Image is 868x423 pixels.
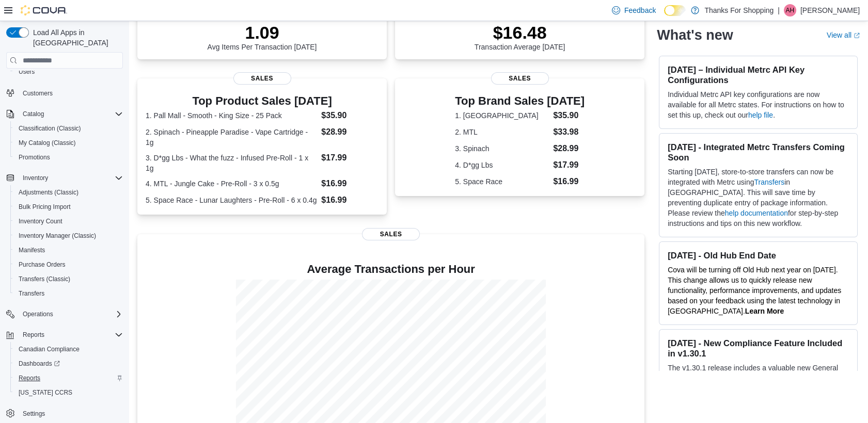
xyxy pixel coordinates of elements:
span: Bulk Pricing Import [19,203,71,211]
dt: 2. MTL [455,127,549,137]
div: Transaction Average [DATE] [475,22,565,51]
dd: $33.98 [553,126,585,138]
dd: $16.99 [321,177,378,190]
a: Promotions [14,151,54,164]
span: Canadian Compliance [14,343,123,355]
span: Manifests [14,244,123,256]
p: | [778,4,780,17]
p: Individual Metrc API key configurations are now available for all Metrc states. For instructions ... [668,89,849,120]
span: Load All Apps in [GEOGRAPHIC_DATA] [29,27,123,48]
span: Inventory Manager (Classic) [14,230,123,242]
span: Adjustments (Classic) [14,186,123,199]
dt: 3. D*gg Lbs - What the fuzz - Infused Pre-Roll - 1 x 1g [146,153,317,173]
button: Bulk Pricing Import [10,200,127,214]
dt: 3. Spinach [455,143,549,154]
a: Users [14,66,39,78]
span: Transfers (Classic) [19,275,70,283]
a: help documentation [725,209,788,217]
a: Bulk Pricing Import [14,201,75,213]
button: Users [10,64,127,79]
span: Classification (Classic) [14,122,123,135]
span: Dark Mode [664,16,665,17]
button: Catalog [19,108,48,120]
img: Cova [21,5,67,15]
span: Promotions [19,153,50,161]
a: Manifests [14,244,49,256]
span: Inventory [19,172,123,184]
span: Inventory Count [14,215,123,227]
p: Starting [DATE], store-to-store transfers can now be integrated with Metrc using in [GEOGRAPHIC_D... [668,167,849,229]
a: Dashboards [14,357,64,370]
h3: Top Product Sales [DATE] [146,95,378,107]
a: [US_STATE] CCRS [14,386,76,399]
button: Settings [2,406,127,421]
span: Dashboards [19,360,60,368]
span: Purchase Orders [19,261,66,269]
span: Adjustments (Classic) [19,188,78,197]
button: Adjustments (Classic) [10,185,127,200]
h3: [DATE] – Individual Metrc API Key Configurations [668,64,849,85]
a: Transfers [754,178,784,186]
button: Operations [19,308,57,320]
dt: 1. Pall Mall - Smooth - King Size - 25 Pack [146,110,317,121]
dt: 2. Spinach - Pineapple Paradise - Vape Cartridge - 1g [146,127,317,148]
button: Canadian Compliance [10,342,127,356]
h3: [DATE] - Old Hub End Date [668,250,849,261]
span: Classification (Classic) [19,124,81,133]
span: Users [14,66,123,78]
dt: 5. Space Race [455,176,549,187]
button: Promotions [10,150,127,165]
button: Customers [2,85,127,100]
span: Inventory [23,174,48,182]
p: [PERSON_NAME] [800,4,860,17]
div: April Harder [784,4,796,17]
button: Operations [2,307,127,321]
svg: External link [854,32,860,39]
span: Reports [19,374,40,382]
dt: 4. D*gg Lbs [455,160,549,170]
span: Reports [19,329,123,341]
h4: Average Transactions per Hour [146,263,636,275]
span: Washington CCRS [14,386,123,399]
a: Purchase Orders [14,258,70,271]
h2: What's new [657,27,733,43]
span: Inventory Manager (Classic) [19,232,96,240]
a: Classification (Classic) [14,122,85,135]
a: Inventory Count [14,215,67,227]
span: Dashboards [14,357,123,370]
button: Reports [10,371,127,385]
button: Inventory Count [10,214,127,229]
a: My Catalog (Classic) [14,137,80,149]
span: Sales [233,72,291,85]
span: Transfers [19,289,44,298]
button: Purchase Orders [10,257,127,272]
span: Purchase Orders [14,258,123,271]
span: Sales [491,72,549,85]
button: Inventory [19,172,52,184]
button: Manifests [10,243,127,257]
a: Transfers (Classic) [14,273,74,285]
button: Classification (Classic) [10,121,127,136]
span: Catalog [19,108,123,120]
span: AH [786,4,795,17]
a: Dashboards [10,356,127,371]
dd: $35.90 [553,109,585,122]
span: Inventory Count [19,217,62,225]
dd: $16.99 [321,194,378,206]
button: Inventory Manager (Classic) [10,229,127,243]
span: [US_STATE] CCRS [19,388,72,397]
a: Inventory Manager (Classic) [14,230,100,242]
span: Bulk Pricing Import [14,201,123,213]
p: 1.09 [208,22,317,43]
a: Customers [19,87,57,100]
button: Transfers (Classic) [10,272,127,286]
p: Thanks For Shopping [704,4,774,17]
span: My Catalog (Classic) [19,139,76,147]
a: Reports [14,372,44,384]
button: Reports [2,328,127,342]
span: Cova will be turning off Old Hub next year on [DATE]. This change allows us to quickly release ne... [668,266,841,315]
a: Canadian Compliance [14,343,84,355]
p: $16.48 [475,22,565,43]
span: My Catalog (Classic) [14,137,123,149]
strong: Learn More [745,307,784,315]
